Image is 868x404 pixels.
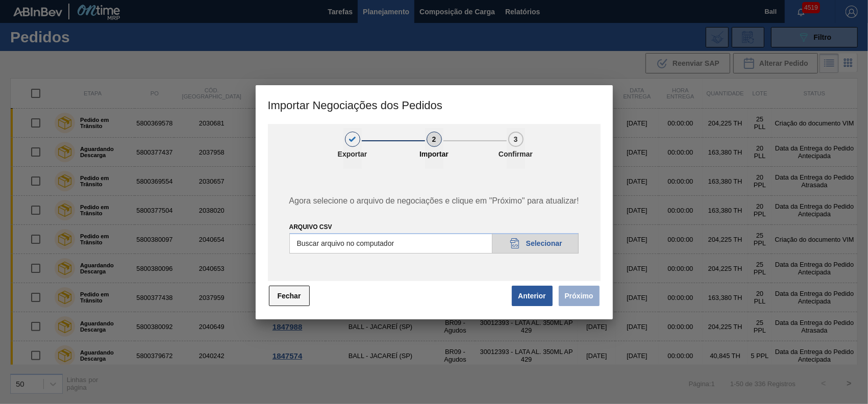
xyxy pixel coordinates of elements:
[425,128,443,169] button: 2Importar
[343,128,362,169] button: 1Exportar
[512,286,553,306] button: Anterior
[507,128,525,169] button: 3Confirmar
[256,85,613,124] h3: Importar Negociações dos Pedidos
[269,286,310,306] button: Fechar
[508,132,524,147] div: 3
[409,150,460,158] p: Importar
[289,223,332,231] label: Arquivo csv
[427,132,442,147] div: 2
[279,196,588,206] span: Agora selecione o arquivo de negociações e clique em "Próximo" para atualizar!
[327,150,378,158] p: Exportar
[345,132,360,147] div: 1
[490,150,541,158] p: Confirmar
